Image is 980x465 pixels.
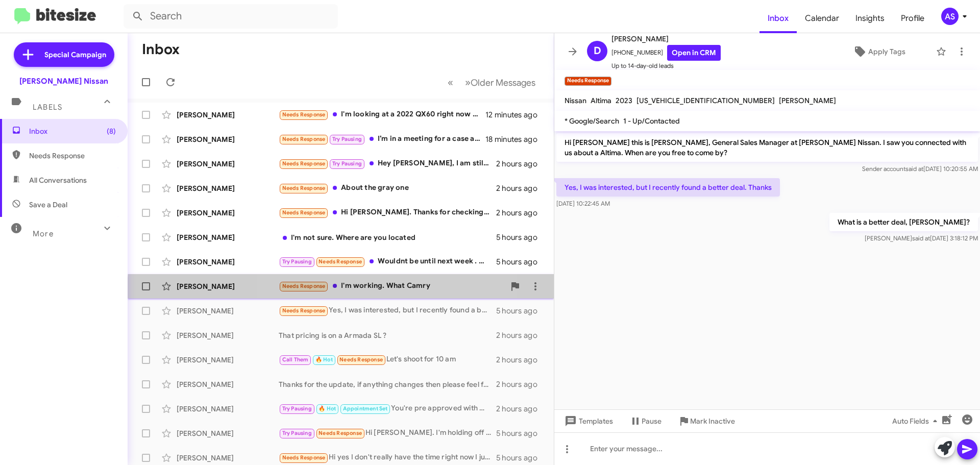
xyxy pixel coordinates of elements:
[636,96,775,105] span: [US_VEHICLE_IDENTIFICATION_NUMBER]
[496,330,546,340] div: 2 hours ago
[142,41,180,58] h1: Inbox
[565,77,611,86] small: Needs Response
[616,96,632,105] span: 2023
[279,452,496,463] div: Hi yes I don't really have the time right now I just want to get the best possible deal before go...
[282,307,326,314] span: Needs Response
[282,283,326,289] span: Needs Response
[868,42,905,61] span: Apply Tags
[556,178,780,197] p: Yes, I was interested, but I recently found a better deal. Thanks
[279,330,496,340] div: That pricing is on a Armada SL ?
[642,412,661,430] span: Pause
[496,306,546,316] div: 5 hours ago
[892,412,941,430] span: Auto Fields
[667,45,721,61] a: Open in CRM
[611,45,721,61] span: [PHONE_NUMBER]
[556,133,978,162] p: Hi [PERSON_NAME] this is [PERSON_NAME], General Sales Manager at [PERSON_NAME] Nissan. I saw you ...
[912,234,930,242] span: said at
[279,427,496,439] div: Hi [PERSON_NAME]. I'm holding off on buying a car right now for personal reasons. I told [PERSON_...
[448,76,453,89] span: «
[33,103,62,112] span: Labels
[591,96,611,105] span: Altima
[847,4,893,33] a: Insights
[33,229,54,238] span: More
[282,185,326,191] span: Needs Response
[905,165,923,173] span: said at
[282,136,326,142] span: Needs Response
[177,404,279,414] div: [PERSON_NAME]
[759,4,797,33] span: Inbox
[177,281,279,291] div: [PERSON_NAME]
[496,453,546,463] div: 5 hours ago
[690,412,735,430] span: Mark Inactive
[941,8,959,25] div: AS
[884,412,949,430] button: Auto Fields
[282,454,326,461] span: Needs Response
[107,126,116,136] span: (8)
[862,165,978,173] span: Sender account [DATE] 10:20:55 AM
[565,96,586,105] span: Nissan
[485,110,546,120] div: 12 minutes ago
[621,412,670,430] button: Pause
[282,209,326,216] span: Needs Response
[933,8,969,25] button: AS
[332,136,362,142] span: Try Pausing
[177,257,279,267] div: [PERSON_NAME]
[496,355,546,365] div: 2 hours ago
[554,412,621,430] button: Templates
[282,258,312,265] span: Try Pausing
[318,405,336,412] span: 🔥 Hot
[177,159,279,169] div: [PERSON_NAME]
[865,234,978,242] span: [PERSON_NAME] [DATE] 3:18:12 PM
[496,208,546,218] div: 2 hours ago
[465,76,471,89] span: »
[779,96,836,105] span: [PERSON_NAME]
[279,280,505,292] div: I'm working. What Camry
[124,4,338,29] input: Search
[177,379,279,389] div: [PERSON_NAME]
[177,110,279,120] div: [PERSON_NAME]
[282,430,312,436] span: Try Pausing
[893,4,933,33] a: Profile
[282,160,326,167] span: Needs Response
[279,354,496,365] div: Let's shoot for 10 am
[177,453,279,463] div: [PERSON_NAME]
[562,412,613,430] span: Templates
[318,430,362,436] span: Needs Response
[496,183,546,193] div: 2 hours ago
[459,72,542,93] button: Next
[343,405,388,412] span: Appointment Set
[19,76,108,86] div: [PERSON_NAME] Nissan
[14,42,114,67] a: Special Campaign
[797,4,847,33] a: Calendar
[611,61,721,71] span: Up to 14-day-old leads
[282,356,309,363] span: Call Them
[496,159,546,169] div: 2 hours ago
[177,232,279,242] div: [PERSON_NAME]
[29,200,67,210] span: Save a Deal
[177,134,279,144] div: [PERSON_NAME]
[611,33,721,45] span: [PERSON_NAME]
[471,77,535,88] span: Older Messages
[177,183,279,193] div: [PERSON_NAME]
[496,404,546,414] div: 2 hours ago
[829,213,978,231] p: What is a better deal, [PERSON_NAME]?
[279,182,496,194] div: About the gray one
[496,232,546,242] div: 5 hours ago
[670,412,743,430] button: Mark Inactive
[826,42,931,61] button: Apply Tags
[279,232,496,242] div: I'm not sure. Where are you located
[44,50,106,60] span: Special Campaign
[496,379,546,389] div: 2 hours ago
[177,355,279,365] div: [PERSON_NAME]
[282,405,312,412] span: Try Pausing
[177,428,279,438] div: [PERSON_NAME]
[442,72,542,93] nav: Page navigation example
[339,356,383,363] span: Needs Response
[315,356,333,363] span: 🔥 Hot
[279,305,496,316] div: Yes, I was interested, but I recently found a better deal. Thanks
[318,258,362,265] span: Needs Response
[177,330,279,340] div: [PERSON_NAME]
